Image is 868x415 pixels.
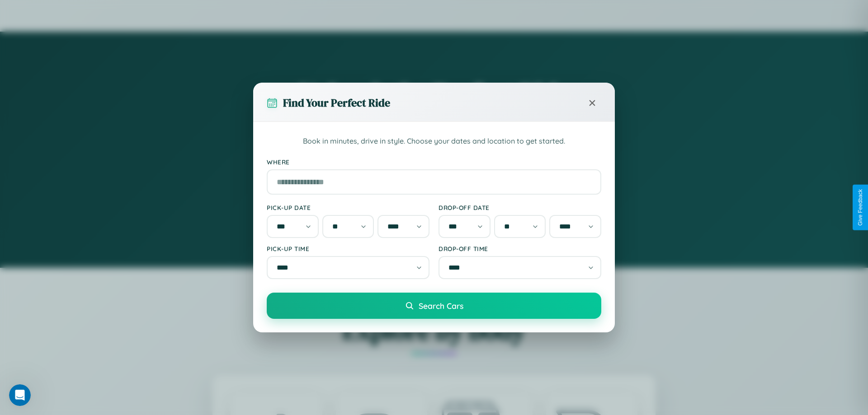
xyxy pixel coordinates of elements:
label: Drop-off Time [439,245,601,252]
span: Search Cars [419,301,463,311]
label: Pick-up Date [267,204,429,211]
button: Search Cars [267,293,601,319]
p: Book in minutes, drive in style. Choose your dates and location to get started. [267,135,601,147]
label: Pick-up Time [267,245,429,252]
label: Where [267,158,601,166]
h3: Find Your Perfect Ride [283,95,390,110]
label: Drop-off Date [439,204,601,211]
